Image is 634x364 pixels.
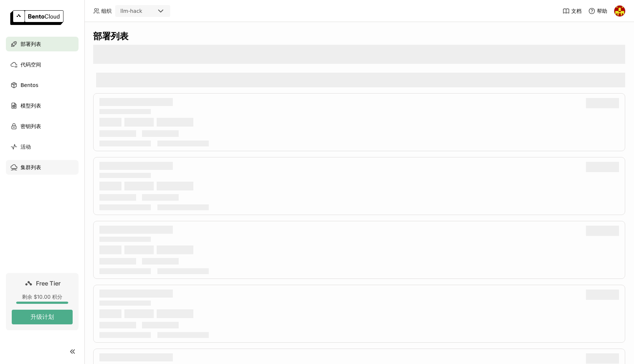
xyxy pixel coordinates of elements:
[6,57,79,72] a: 代码空间
[93,31,625,42] div: 部署列表
[6,78,79,92] a: Bentos
[6,139,79,154] a: 活动
[588,7,607,15] div: 帮助
[562,7,582,15] a: 文档
[597,8,607,14] span: 帮助
[21,122,41,131] span: 密钥列表
[21,81,38,90] span: Bentos
[571,8,582,14] span: 文档
[6,273,79,330] a: Free Tier剩余 $10.00 积分升级计划
[6,160,79,175] a: 集群列表
[101,8,112,14] span: 组织
[21,101,41,110] span: 模型列表
[6,119,79,134] a: 密钥列表
[21,163,41,172] span: 集群列表
[12,310,73,324] button: 升级计划
[21,60,41,69] span: 代码空间
[12,294,73,300] div: 剩余 $10.00 积分
[21,40,41,48] span: 部署列表
[6,37,79,51] a: 部署列表
[6,98,79,113] a: 模型列表
[120,7,142,15] div: llm-hack
[10,10,63,25] img: logo
[614,6,625,17] img: Jun Gong
[36,280,61,287] span: Free Tier
[21,142,31,151] span: 活动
